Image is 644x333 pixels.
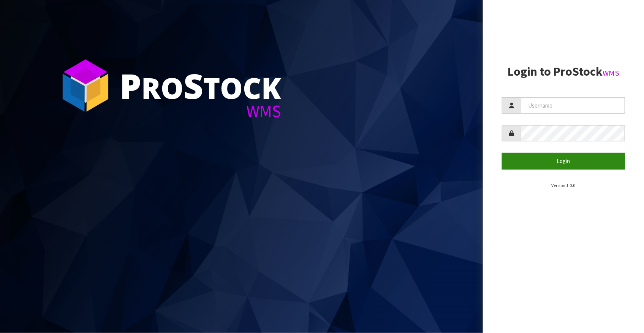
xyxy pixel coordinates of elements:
span: P [120,62,141,109]
div: ro tock [120,68,281,103]
img: ProStock Cube [57,57,114,114]
button: Login [502,153,625,169]
span: S [184,62,203,109]
h2: Login to ProStock [502,65,625,78]
div: WMS [120,103,281,120]
input: Username [521,97,625,114]
small: WMS [603,68,619,78]
small: Version 1.0.0 [552,182,576,188]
